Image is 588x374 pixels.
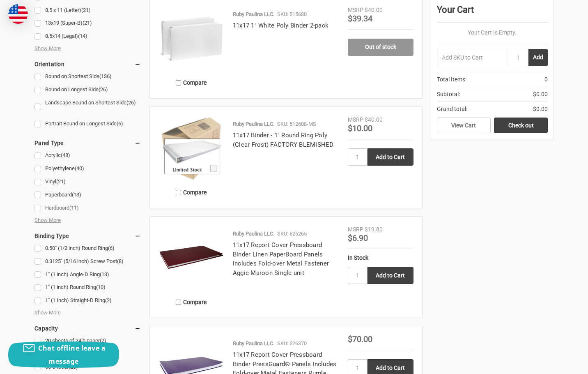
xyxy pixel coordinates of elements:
a: Hardboard [34,203,141,214]
a: 0.50" (1/2 inch) Round Ring [34,243,141,254]
a: 0.3125" (5/16 inch) Screw Post [34,256,141,267]
span: 0 [544,75,548,84]
a: Landscape Bound on Shortest Side [34,97,141,116]
a: Acrylic [34,150,141,161]
div: MSRP [348,6,363,14]
span: Subtotal: [437,90,460,99]
a: 1" (1 Inch) Straight-D Ring [34,295,141,306]
p: Your Cart Is Empty. [437,28,548,37]
button: Chat offline leave a message [8,342,119,368]
input: Add SKU to Cart [437,49,509,66]
input: Add to Cart [367,267,413,284]
a: 1" (1 inch) Round Ring [34,282,141,293]
span: Chat offline leave a message [38,344,106,366]
a: 20 sheets of 24lb paper [34,335,141,346]
a: 13x19 (Super-B) [34,18,141,29]
span: (11) [69,205,79,211]
h5: Orientation [34,59,141,69]
a: Check out [494,118,548,133]
a: Polyethylene [34,163,141,174]
input: Compare [176,300,181,305]
span: $6.90 [348,233,368,243]
label: Compare [158,76,224,90]
p: SKU: 515680 [277,10,307,18]
div: MSRP [348,225,363,234]
span: (26) [126,99,136,106]
a: Vinyl [34,176,141,187]
span: (21) [56,178,66,185]
span: (2) [105,297,112,303]
span: $19.80 [365,226,383,233]
span: (40) [75,165,84,171]
div: Your Cart [437,3,548,23]
h5: Panel Type [34,138,141,148]
a: Bound on Shortest Side [34,71,141,82]
span: Show More [34,216,61,224]
a: 11x17 1" White Poly Binder 2-pack [233,22,328,29]
span: (10) [96,284,106,290]
p: Ruby Paulina LLC. [233,339,274,348]
span: $40.00 [365,7,383,13]
button: Add [528,49,548,66]
span: (2) [100,337,106,344]
span: (13) [72,192,81,198]
img: 11x17 Binder - 1" Round Ring Poly (Clear Frost) FACTORY BLEMISHED [158,115,224,181]
label: Compare [158,296,224,309]
span: $0.00 [533,90,548,99]
span: $10.00 [348,123,372,133]
h5: Capacity [34,323,141,333]
span: Show More [34,44,61,53]
a: 11x17 Binder - 1" Round Ring Poly (Clear Frost) FACTORY BLEMISHED [233,132,334,148]
span: (6) [108,245,115,251]
img: 11x17 Report Cover Pressboard Binder Linen PaperBoard Panels includes Fold-over Metal Fastener Ag... [158,225,224,291]
span: $40.00 [365,116,383,123]
a: 8.5 x 11 (Letter) [34,5,141,16]
h5: Binding Type [34,231,141,241]
span: (21) [81,7,91,13]
a: Paperboard [34,189,141,201]
span: $70.00 [348,334,372,344]
a: Portrait Bound on Longest Side [34,118,141,129]
span: (28) [69,364,78,370]
span: (8) [117,258,124,264]
span: $0.00 [533,105,548,113]
img: 11x17 1" White Poly Binder 2-pack [158,6,224,72]
p: Ruby Paulina LLC. [233,230,274,238]
a: Bound on Longest Side [34,84,141,95]
span: Total Items: [437,75,466,84]
a: 8.5x14 (Legal) [34,31,141,42]
span: (14) [78,33,87,39]
span: (26) [99,86,108,92]
input: Compare [176,190,181,195]
input: Compare [176,80,181,85]
span: (136) [99,73,112,79]
div: In Stock [348,254,413,262]
p: SKU: 526265 [277,230,307,238]
span: Grand total: [437,105,467,113]
span: (13) [100,271,109,277]
p: SKU: 512608-MS [277,120,316,128]
div: MSRP [348,115,363,124]
span: (6) [117,120,123,127]
p: SKU: 526370 [277,339,307,348]
a: 11x17 Report Cover Pressboard Binder Linen PaperBoard Panels includes Fold-over Metal Fastener Ag... [233,241,329,277]
a: Out of stock [348,39,413,56]
img: duty and tax information for United States [8,4,28,24]
a: 1" (1 inch) Angle-D Ring [34,269,141,280]
p: Ruby Paulina LLC. [233,120,274,128]
span: (21) [83,20,92,26]
label: Compare [158,186,224,199]
span: Show More [34,309,61,317]
span: (48) [61,152,70,158]
p: Ruby Paulina LLC. [233,10,274,18]
a: View Cart [437,118,491,133]
span: $39.34 [348,14,372,23]
input: Add to Cart [367,148,413,166]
